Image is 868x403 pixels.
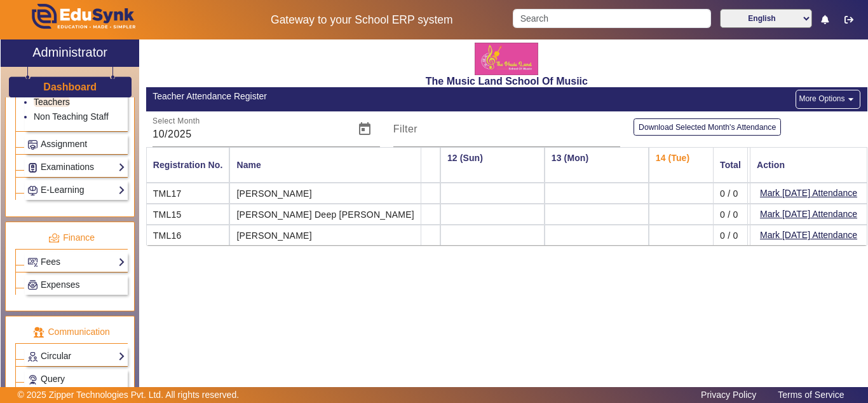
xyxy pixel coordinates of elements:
[34,111,109,122] a: Non Teaching Staff
[48,232,60,244] img: finance.png
[32,45,107,60] h2: Administrator
[440,147,545,183] th: 12 (Sun)
[513,9,710,28] input: Search
[27,137,125,152] a: Assignment
[27,372,125,386] a: Query
[393,124,418,134] mat-label: Filter
[224,13,500,27] h5: Gateway to your School ERP system
[349,114,380,145] button: Open calendar
[15,325,128,339] p: Communication
[43,81,97,93] h3: Dashboard
[146,204,230,225] mat-cell: TML15
[796,90,860,109] button: More Options
[649,147,753,183] th: 14 (Tue)
[229,204,421,225] mat-cell: [PERSON_NAME] Deep [PERSON_NAME]
[634,118,781,136] button: Download Selected Month's Attendance
[41,139,87,149] span: Assignment
[153,117,200,125] mat-label: Select Month
[844,93,857,106] mat-icon: arrow_drop_down
[28,280,37,290] img: Payroll.png
[146,147,230,183] mat-header-cell: Registration No.
[475,43,538,75] img: 66ee92b6-6203-4ce7-aa40-047859531a4a
[229,147,421,183] mat-header-cell: Name
[28,375,37,385] img: Support-tickets.png
[771,386,850,403] a: Terms of Service
[41,374,65,384] span: Query
[759,227,858,243] button: Mark [DATE] Attendance
[146,225,230,245] mat-cell: TML16
[27,278,125,292] a: Expenses
[695,386,763,403] a: Privacy Policy
[545,147,649,183] th: 13 (Mon)
[229,183,421,204] mat-cell: [PERSON_NAME]
[713,225,748,245] mat-cell: 0 / 0
[229,225,421,245] mat-cell: [PERSON_NAME]
[43,80,97,94] a: Dashboard
[146,183,230,204] mat-cell: TML17
[713,204,748,225] mat-cell: 0 / 0
[34,97,70,107] a: Teachers
[713,183,748,204] mat-cell: 0 / 0
[41,279,79,290] span: Expenses
[18,388,240,402] p: © 2025 Zipper Technologies Pvt. Ltd. All rights reserved.
[28,140,37,150] img: Assignments.png
[759,185,858,201] button: Mark [DATE] Attendance
[15,231,128,244] p: Finance
[146,75,867,87] h2: The Music Land School Of Musiic
[153,90,500,103] div: Teacher Attendance Register
[750,147,867,183] mat-header-cell: Action
[1,39,139,67] a: Administrator
[33,327,44,338] img: communication.png
[759,206,858,222] button: Mark [DATE] Attendance
[713,147,748,183] mat-header-cell: Total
